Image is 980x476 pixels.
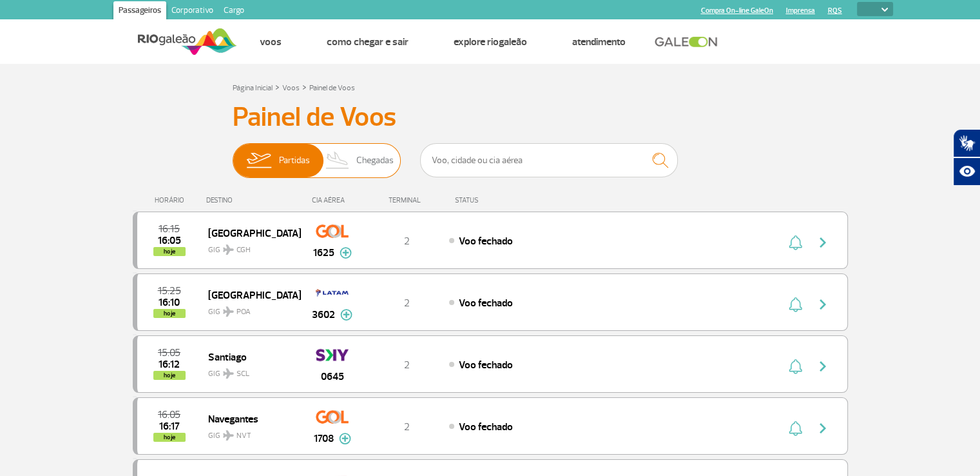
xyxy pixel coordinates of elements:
span: Partidas [279,144,310,177]
span: Voo fechado [459,421,513,433]
span: [GEOGRAPHIC_DATA] [208,286,291,303]
a: Voos [260,35,282,48]
img: sino-painel-voo.svg [789,297,802,312]
a: Compra On-line GaleOn [701,6,773,15]
a: Passageiros [113,1,166,22]
span: hoje [153,371,186,380]
img: destiny_airplane.svg [223,368,234,379]
span: 3602 [312,307,335,322]
img: mais-info-painel-voo.svg [340,247,352,259]
a: Imprensa [786,6,815,15]
a: Cargo [218,1,249,22]
span: POA [236,306,251,318]
span: 2 [404,359,410,372]
img: destiny_airplane.svg [223,430,234,441]
img: destiny_airplane.svg [223,244,234,255]
span: 2 [404,297,410,310]
img: sino-painel-voo.svg [789,359,802,374]
span: GIG [208,237,291,256]
span: Voo fechado [459,297,513,310]
a: RQS [828,6,842,15]
a: Voos [282,83,300,93]
img: sino-painel-voo.svg [789,421,802,436]
span: Voo fechado [459,359,513,372]
span: 2025-08-24 16:05:00 [158,236,181,245]
span: SCL [236,368,249,380]
span: Navegantes [208,410,291,427]
span: GIG [208,299,291,318]
img: seta-direita-painel-voo.svg [815,421,831,436]
a: Página Inicial [233,83,273,93]
img: seta-direita-painel-voo.svg [815,235,831,250]
a: > [302,79,307,94]
div: Plugin de acessibilidade da Hand Talk. [953,129,980,186]
div: STATUS [448,196,553,204]
span: 1625 [313,245,334,261]
img: seta-direita-painel-voo.svg [815,359,831,374]
a: > [275,79,280,94]
img: slider-embarque [238,144,279,177]
a: Como chegar e sair [327,35,408,48]
span: 2025-08-24 16:12:00 [159,360,180,369]
span: 2025-08-24 16:10:00 [159,298,180,307]
span: Voo fechado [459,235,513,248]
span: GIG [208,423,291,442]
span: hoje [153,309,186,318]
span: 2025-08-24 15:05:00 [158,348,180,357]
span: 1708 [314,431,334,446]
div: CIA AÉREA [300,196,365,204]
span: 0645 [321,369,344,384]
span: [GEOGRAPHIC_DATA] [208,224,291,241]
img: slider-desembarque [319,144,357,177]
img: sino-painel-voo.svg [789,235,802,250]
a: Corporativo [166,1,218,22]
span: hoje [153,247,186,256]
span: NVT [236,430,251,442]
img: mais-info-painel-voo.svg [339,433,351,444]
a: Atendimento [572,35,626,48]
span: CGH [236,244,251,256]
span: 2 [404,235,410,248]
button: Abrir recursos assistivos. [953,157,980,186]
a: Explore RIOgaleão [454,35,527,48]
span: 2025-08-24 15:25:00 [158,286,181,295]
span: 2025-08-24 16:05:00 [158,410,180,419]
span: Santiago [208,348,291,365]
div: DESTINO [206,196,300,204]
span: GIG [208,361,291,380]
span: 2025-08-24 16:15:00 [159,224,180,233]
h3: Painel de Voos [233,101,748,134]
img: destiny_airplane.svg [223,306,234,317]
span: 2 [404,421,410,433]
span: hoje [153,433,186,442]
input: Voo, cidade ou cia aérea [420,143,678,177]
span: 2025-08-24 16:17:00 [159,422,180,431]
span: Chegadas [356,144,394,177]
div: TERMINAL [365,196,448,204]
img: mais-info-painel-voo.svg [340,309,352,321]
a: Painel de Voos [309,83,355,93]
button: Abrir tradutor de língua de sinais. [953,129,980,157]
div: HORÁRIO [137,196,207,204]
img: seta-direita-painel-voo.svg [815,297,831,312]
